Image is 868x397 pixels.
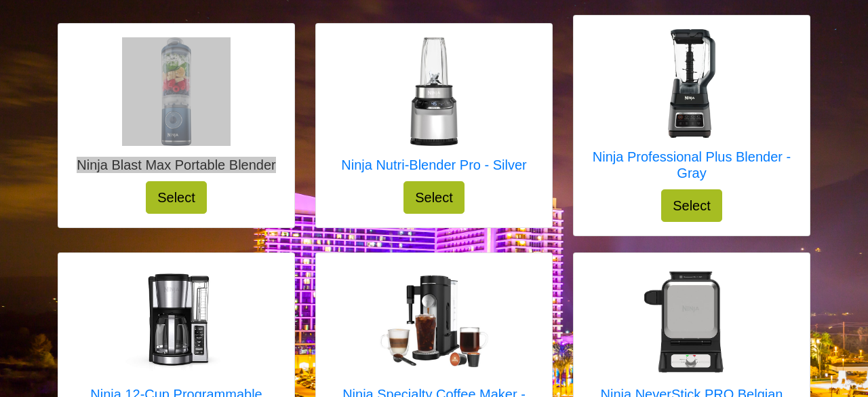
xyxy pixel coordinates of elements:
img: Ninja Blast Max Portable Blender [122,37,231,146]
img: Ninja NeverStick PRO Belgian Waffle Maker [637,267,746,375]
img: Ninja Specialty Coffee Maker - Black [380,276,488,368]
button: Select [661,189,722,222]
a: Ninja Nutri-Blender Pro - Silver Ninja Nutri-Blender Pro - Silver [341,37,526,181]
button: Select [403,181,465,214]
h5: Ninja Professional Plus Blender - Gray [587,149,796,181]
a: Ninja Blast Max Portable Blender Ninja Blast Max Portable Blender [77,37,275,181]
img: Ninja 12-Cup Programmable Coffee Brewer [122,267,231,375]
button: Select [146,181,207,214]
img: Ninja Professional Plus Blender - Gray [637,29,746,138]
img: Ninja Nutri-Blender Pro - Silver [380,37,488,146]
h5: Ninja Nutri-Blender Pro - Silver [341,157,526,173]
h5: Ninja Blast Max Portable Blender [77,157,275,173]
a: Ninja Professional Plus Blender - Gray Ninja Professional Plus Blender - Gray [587,29,796,189]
